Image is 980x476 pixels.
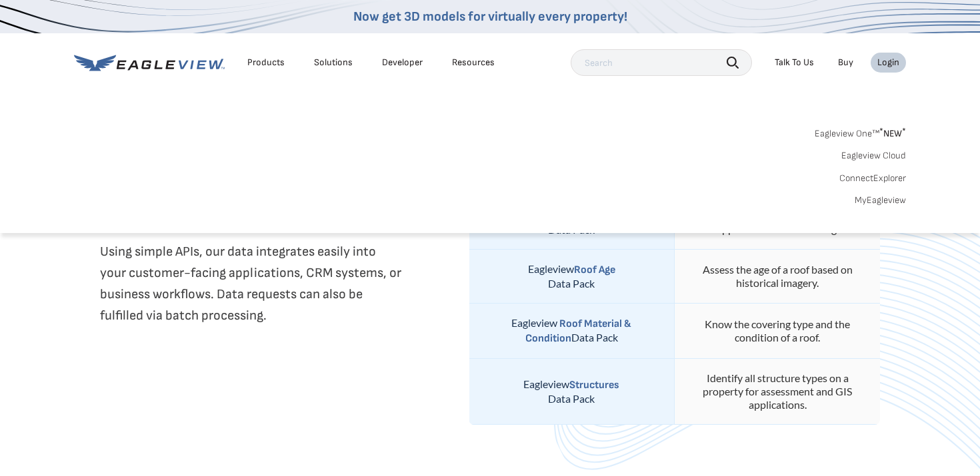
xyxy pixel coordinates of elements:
[815,124,906,139] a: Eagleview One™*NEW*
[775,57,814,69] div: Talk To Us
[574,264,615,276] strong: Roof Age
[675,250,880,304] td: Assess the age of a roof based on historical imagery.
[469,359,675,425] td: Eagleview Data Pack
[571,49,752,76] input: Search
[452,57,495,69] div: Resources
[855,194,906,206] a: MyEagleview
[247,57,285,69] div: Products
[879,128,906,139] span: NEW
[574,262,615,275] a: Roof Age
[469,250,675,304] td: Eagleview Data Pack
[675,304,880,359] td: Know the covering type and the condition of a roof.
[525,316,632,344] a: Roof Material &Condition
[525,318,632,345] strong: Roof Material & Condition
[877,57,899,69] div: Login
[353,9,627,25] a: Now get 3D models for virtually every property!
[839,172,906,184] a: ConnectExplorer
[314,57,353,69] div: Solutions
[569,379,619,391] strong: Structures
[841,150,906,162] a: Eagleview Cloud
[469,304,675,359] td: Eagleview Data Pack
[838,57,853,69] a: Buy
[382,57,423,69] a: Developer
[569,377,619,390] a: Structures
[675,359,880,425] td: Identify all structure types on a property for assessment and GIS applications.
[100,241,402,326] p: Using simple APIs, our data integrates easily into your customer-facing applications, CRM systems...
